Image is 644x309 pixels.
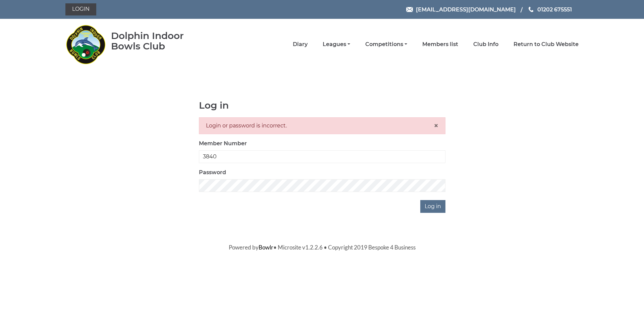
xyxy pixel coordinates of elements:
[514,41,579,48] a: Return to Club Website
[416,6,516,12] span: [EMAIL_ADDRESS][DOMAIN_NAME]
[259,244,273,251] a: Bowlr
[199,117,445,134] div: Login or password is incorrect.
[293,41,308,48] a: Diary
[199,168,226,177] label: Password
[473,41,498,48] a: Club Info
[365,41,407,48] a: Competitions
[422,41,458,48] a: Members list
[199,100,445,111] h1: Log in
[323,41,350,48] a: Leagues
[406,5,516,14] a: Email [EMAIL_ADDRESS][DOMAIN_NAME]
[420,200,445,213] input: Log in
[65,3,96,15] a: Login
[406,7,413,12] img: Email
[529,7,533,12] img: Phone us
[199,140,247,148] label: Member Number
[229,244,416,251] span: Powered by • Microsite v1.2.2.6 • Copyright 2019 Bespoke 4 Business
[537,6,572,12] span: 01202 675551
[65,21,106,68] img: Dolphin Indoor Bowls Club
[434,122,438,130] button: Close
[111,31,205,51] div: Dolphin Indoor Bowls Club
[528,5,572,14] a: Phone us 01202 675551
[434,121,438,130] span: ×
